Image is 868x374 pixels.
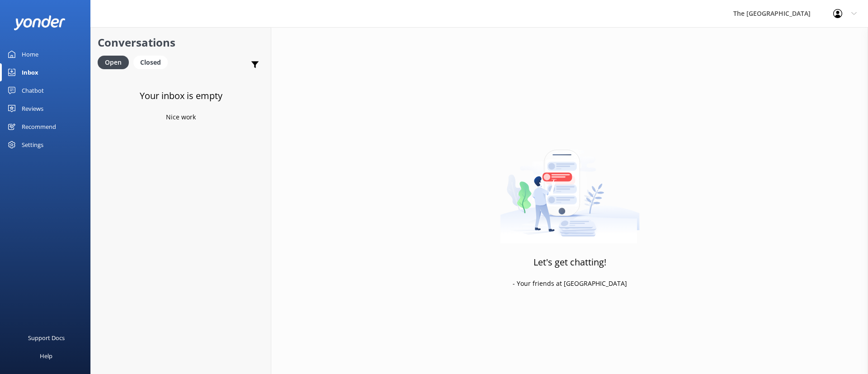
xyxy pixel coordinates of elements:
[22,63,38,81] div: Inbox
[140,89,222,103] h3: Your inbox is empty
[98,34,264,51] h2: Conversations
[98,56,129,69] div: Open
[22,136,43,154] div: Settings
[133,57,172,67] a: Closed
[14,15,66,30] img: yonder-white-logo.png
[22,81,44,99] div: Chatbot
[98,57,133,67] a: Open
[22,99,43,118] div: Reviews
[22,45,38,63] div: Home
[166,112,196,122] p: Nice work
[133,56,168,69] div: Closed
[40,347,52,365] div: Help
[500,131,640,244] img: artwork of a man stealing a conversation from at giant smartphone
[533,255,606,270] h3: Let's get chatting!
[28,329,65,347] div: Support Docs
[22,118,56,136] div: Recommend
[513,279,627,289] p: - Your friends at [GEOGRAPHIC_DATA]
